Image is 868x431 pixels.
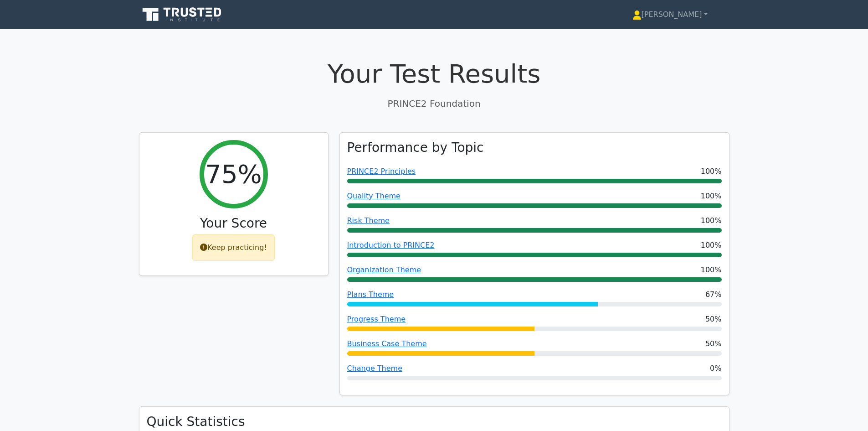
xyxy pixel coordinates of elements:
h3: Quick Statistics [147,414,722,430]
a: Risk Theme [347,216,390,225]
a: Business Case Theme [347,339,427,348]
span: 100% [701,265,722,275]
p: PRINCE2 Foundation [139,97,729,110]
h3: Performance by Topic [347,140,484,156]
span: 50% [705,314,722,325]
div: Keep practicing! [192,234,275,261]
a: PRINCE2 Principles [347,167,416,176]
a: Change Theme [347,364,403,373]
h3: Your Score [147,216,321,231]
a: [PERSON_NAME] [611,5,729,24]
a: Plans Theme [347,290,394,299]
h1: Your Test Results [139,58,729,89]
span: 100% [701,191,722,202]
a: Progress Theme [347,315,406,323]
span: 100% [701,240,722,251]
span: 100% [701,215,722,226]
span: 67% [705,289,722,300]
h2: 75% [205,159,262,189]
span: 0% [710,363,721,374]
a: Introduction to PRINCE2 [347,241,435,249]
a: Quality Theme [347,192,401,200]
span: 50% [705,338,722,349]
span: 100% [701,166,722,177]
a: Organization Theme [347,265,421,274]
